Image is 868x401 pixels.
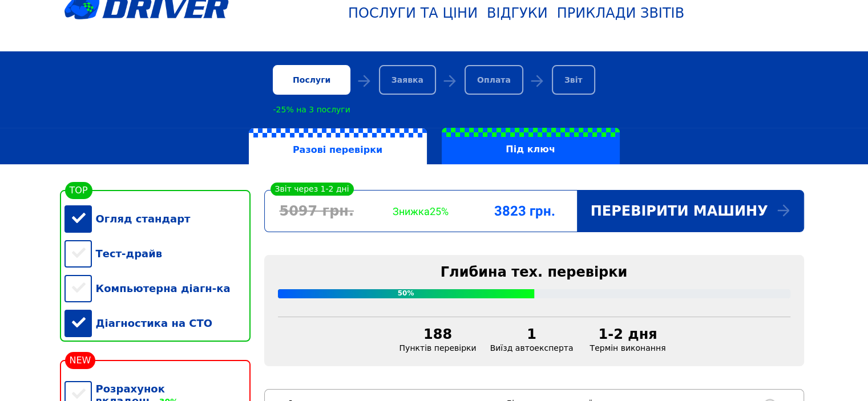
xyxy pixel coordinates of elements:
div: Термін виконання [580,326,675,353]
div: Послуги та Ціни [348,5,478,21]
div: -25% на 3 послуги [273,105,350,114]
div: Глибина тех. перевірки [278,264,790,280]
div: Заявка [379,65,436,95]
div: 5097 грн. [265,203,369,219]
a: Приклади звітів [552,1,689,26]
div: Послуги [273,65,350,95]
div: Огляд стандарт [64,201,251,236]
label: Разові перевірки [249,128,427,165]
div: Діагностика на СТО [64,306,251,341]
div: 1 [490,326,574,342]
div: Звіт [552,65,595,95]
div: Знижка [369,205,473,217]
div: 3823 грн. [473,203,576,219]
div: Оплата [465,65,523,95]
span: 25% [430,205,449,217]
div: Приклади звітів [557,5,684,21]
div: Виїзд автоексперта [483,326,580,353]
div: 50% [278,289,534,298]
a: Відгуки [482,1,552,26]
a: Під ключ [434,128,627,164]
div: Перевірити машину [577,191,804,232]
div: Відгуки [487,5,548,21]
a: Послуги та Ціни [344,1,482,26]
label: Під ключ [442,128,620,164]
div: 1-2 дня [587,326,668,342]
div: Пунктів перевірки [393,326,483,353]
div: 188 [399,326,477,342]
div: Компьютерна діагн-ка [64,271,251,306]
div: Тест-драйв [64,236,251,271]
